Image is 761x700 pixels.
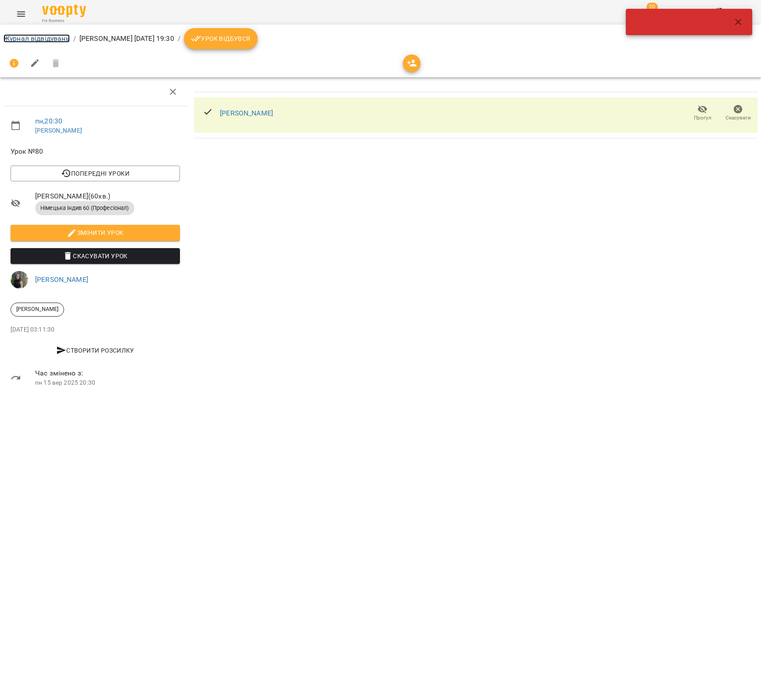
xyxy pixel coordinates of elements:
[18,251,173,261] span: Скасувати Урок
[35,117,62,125] a: пн , 20:30
[11,343,180,358] button: Створити розсилку
[11,325,180,334] p: [DATE] 03:11:30
[11,271,28,289] img: cee650bf85ea97b15583ede96205305a.jpg
[220,109,273,117] a: [PERSON_NAME]
[11,146,180,157] span: Урок №80
[184,28,258,49] button: Урок відбувся
[11,248,180,264] button: Скасувати Урок
[35,368,180,379] span: Час змінено з:
[4,34,70,43] a: Журнал відвідувань
[11,305,64,313] span: [PERSON_NAME]
[35,379,180,387] p: пн 15 вер 2025 20:30
[685,101,720,126] button: Прогул
[14,345,176,356] span: Створити розсилку
[725,114,751,122] span: Скасувати
[191,33,251,44] span: Урок відбувся
[11,303,64,317] div: [PERSON_NAME]
[178,33,180,44] li: /
[646,3,658,11] span: 20
[18,168,173,179] span: Попередні уроки
[694,114,711,122] span: Прогул
[73,33,76,44] li: /
[35,127,82,134] a: [PERSON_NAME]
[11,166,180,181] button: Попередні уроки
[42,18,86,24] span: For Business
[4,28,757,49] nav: breadcrumb
[720,101,756,126] button: Скасувати
[42,4,86,17] img: Voopty Logo
[35,191,180,202] span: [PERSON_NAME] ( 60 хв. )
[11,225,180,241] button: Змінити урок
[18,227,173,238] span: Змінити урок
[79,33,174,44] p: [PERSON_NAME] [DATE] 19:30
[11,4,32,25] button: Menu
[35,275,88,284] a: [PERSON_NAME]
[35,204,134,212] span: Німецька індив 60 (Професіонал)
